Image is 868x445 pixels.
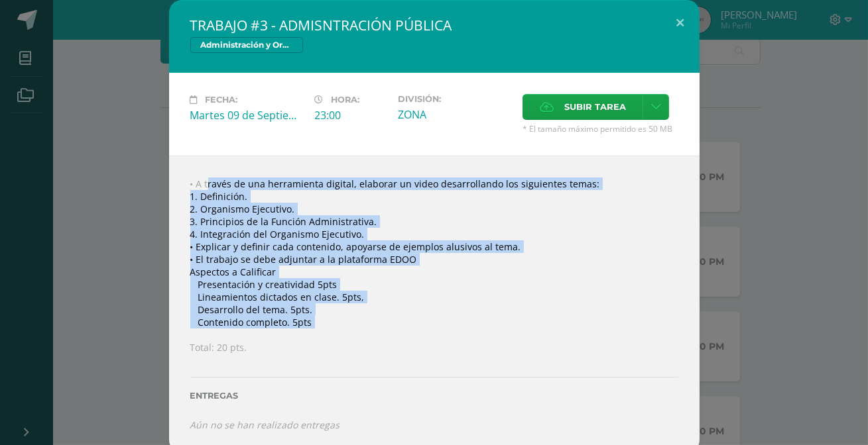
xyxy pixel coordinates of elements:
[564,95,626,119] span: Subir tarea
[190,419,340,431] i: Aún no se han realizado entregas
[190,108,304,123] div: Martes 09 de Septiembre
[523,123,678,134] span: * El tamaño máximo permitido es 50 MB
[190,391,678,401] label: Entregas
[398,107,512,122] div: ZONA
[332,95,360,105] span: Hora:
[206,95,238,105] span: Fecha:
[315,108,387,123] div: 23:00
[398,94,512,104] label: División:
[190,16,678,34] h2: TRABAJO #3 - ADMISNTRACIÓN PÚBLICA
[190,37,303,53] span: Administración y Organización de Oficina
